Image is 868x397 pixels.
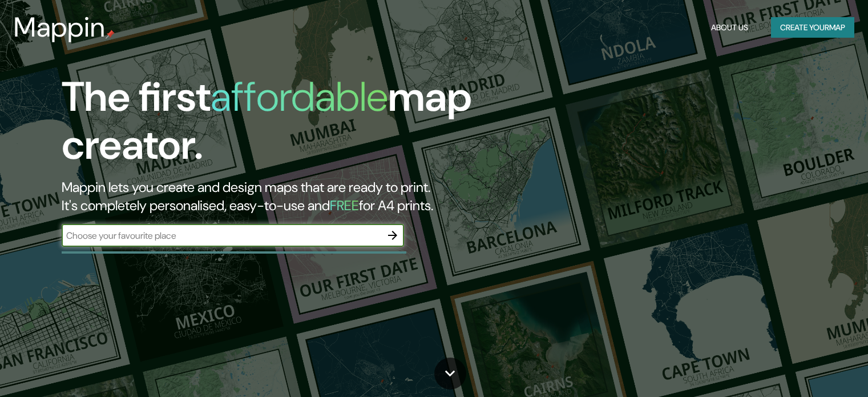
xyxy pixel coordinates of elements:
h5: FREE [330,197,359,214]
h1: affordable [211,70,388,123]
h1: The first map creator. [62,73,496,178]
h3: Mappin [14,11,106,43]
button: About Us [706,17,753,38]
img: mappin-pin [106,30,115,39]
button: Create yourmap [771,17,854,38]
input: Choose your favourite place [62,229,381,242]
h2: Mappin lets you create and design maps that are ready to print. It's completely personalised, eas... [62,178,496,215]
